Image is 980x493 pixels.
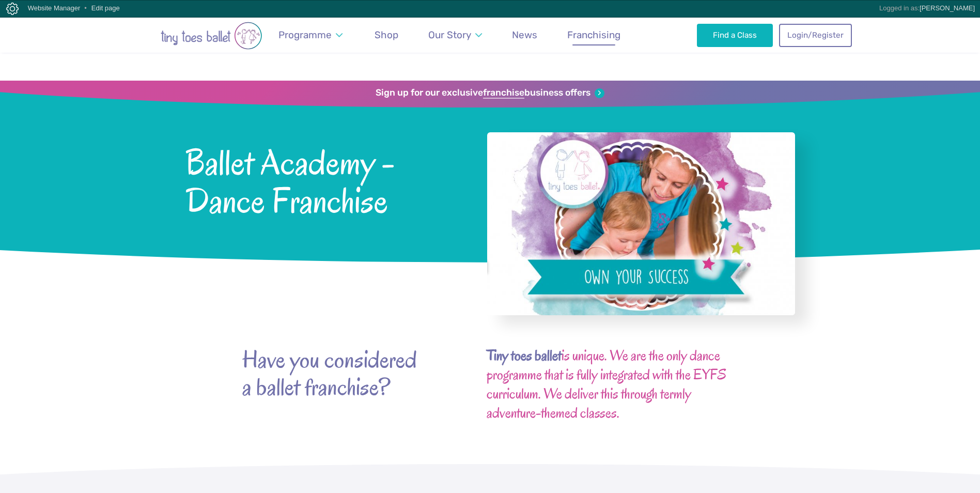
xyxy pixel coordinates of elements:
a: Shop [370,23,403,47]
span: Shop [375,29,398,41]
span: Franchising [567,29,620,41]
a: Sign up for our exclusivefranchisebusiness offers [376,87,604,99]
span: Our Story [428,29,471,41]
h3: is unique. We are the only dance programme that is fully integrated with the EYFS curriculum. We ... [487,346,738,422]
strong: franchise [483,87,524,99]
a: Go to home page [129,17,294,53]
a: News [507,23,542,47]
span: Programme [278,29,332,41]
img: tiny toes ballet [129,22,294,50]
a: Tiny toes ballet [487,348,562,364]
a: Franchising [563,23,626,47]
b: Tiny toes ballet [487,346,562,365]
span: Ballet Academy - Dance Franchise [185,140,460,220]
a: Find a Class [697,24,773,47]
a: Programme [274,23,348,47]
strong: Have you considered a ballet franchise? [242,346,428,401]
a: Login/Register [779,24,851,47]
a: Our Story [423,23,487,47]
span: News [512,29,537,41]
